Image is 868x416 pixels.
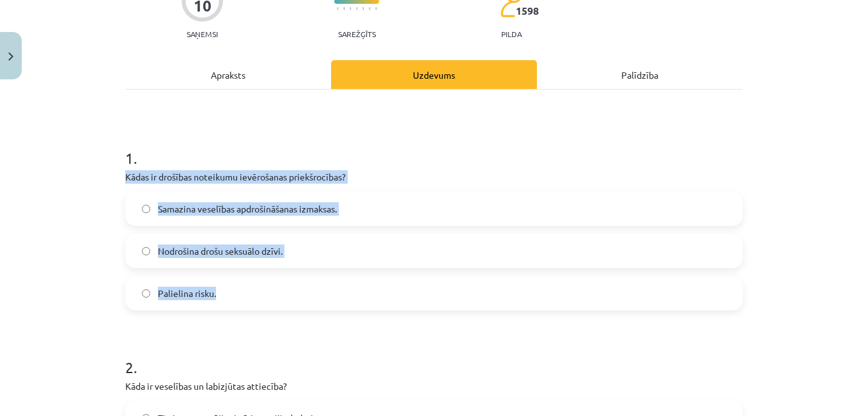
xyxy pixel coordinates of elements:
[158,244,283,258] span: Nodrošina drošu seksuālo dzīvi.
[125,60,331,89] div: Apraksts
[369,7,370,10] img: icon-short-line-57e1e144782c952c97e751825c79c345078a6d821885a25fce030b3d8c18986b.svg
[125,336,743,376] h1: 2 .
[8,52,13,61] img: icon-close-lesson-0947bae3869378f0d4975bcd49f059093ad1ed9edebbc8119c70593378902aed.svg
[356,7,357,10] img: icon-short-line-57e1e144782c952c97e751825c79c345078a6d821885a25fce030b3d8c18986b.svg
[516,5,539,17] span: 1598
[337,7,338,10] img: icon-short-line-57e1e144782c952c97e751825c79c345078a6d821885a25fce030b3d8c18986b.svg
[125,127,743,166] h1: 1 .
[343,7,345,10] img: icon-short-line-57e1e144782c952c97e751825c79c345078a6d821885a25fce030b3d8c18986b.svg
[362,7,364,10] img: icon-short-line-57e1e144782c952c97e751825c79c345078a6d821885a25fce030b3d8c18986b.svg
[142,289,150,298] input: Palielina risku.
[331,60,537,89] div: Uzdevums
[158,202,337,216] span: Samazina veselības apdrošināšanas izmaksas.
[338,29,376,38] p: Sarežģīts
[125,380,743,393] p: Kāda ir veselības un labizjūtas attiecība?
[142,247,150,255] input: Nodrošina drošu seksuālo dzīvi.
[158,287,216,300] span: Palielina risku.
[537,60,743,89] div: Palīdzība
[375,7,376,10] img: icon-short-line-57e1e144782c952c97e751825c79c345078a6d821885a25fce030b3d8c18986b.svg
[125,170,743,184] p: Kādas ir drošības noteikumu ievērošanas priekšrocības?
[350,7,351,10] img: icon-short-line-57e1e144782c952c97e751825c79c345078a6d821885a25fce030b3d8c18986b.svg
[142,205,150,213] input: Samazina veselības apdrošināšanas izmaksas.
[182,29,223,38] p: Saņemsi
[501,29,522,38] p: pilda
